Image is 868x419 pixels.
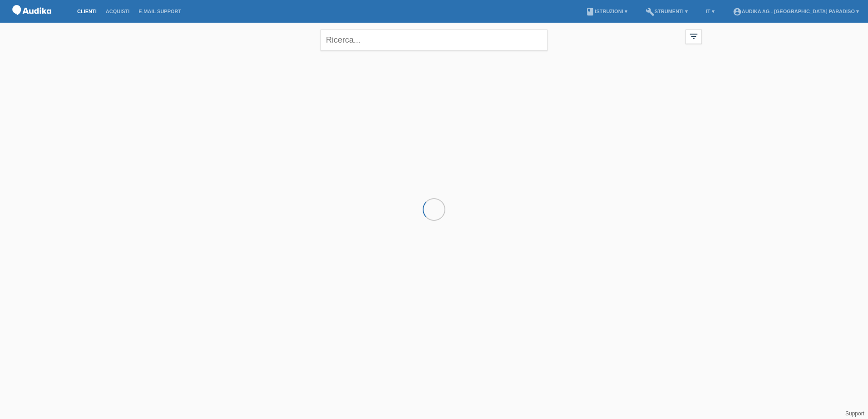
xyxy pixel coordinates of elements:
[689,31,699,41] i: filter_list
[134,9,186,14] a: E-mail Support
[586,7,595,16] i: book
[733,7,742,16] i: account_circle
[728,9,863,14] a: account_circleAudika AG - [GEOGRAPHIC_DATA] Paradiso ▾
[9,18,54,24] a: POS — MF Group
[73,9,101,14] a: Clienti
[701,9,719,14] a: IT ▾
[321,29,547,51] input: Ricerca...
[581,9,631,14] a: bookIstruzioni ▾
[641,9,692,14] a: buildStrumenti ▾
[845,410,864,417] a: Support
[646,7,655,16] i: build
[101,9,134,14] a: Acquisti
